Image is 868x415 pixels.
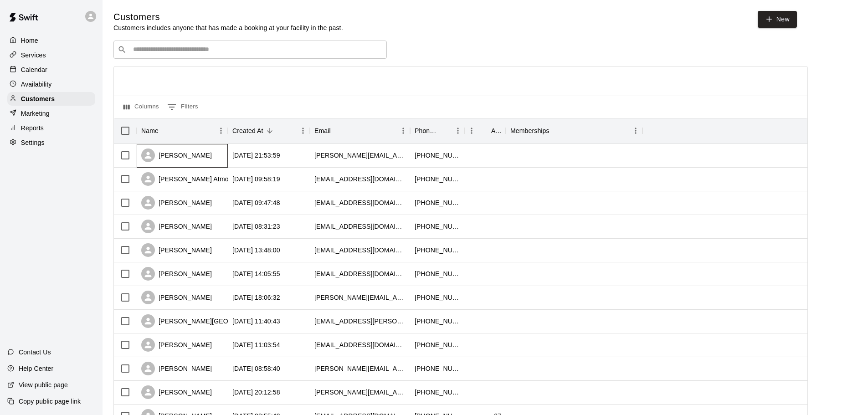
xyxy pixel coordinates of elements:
a: Calendar [7,63,95,77]
button: Select columns [121,100,161,114]
div: [PERSON_NAME] [141,243,212,257]
a: Marketing [7,107,95,120]
div: +14167688264 [415,364,460,373]
p: Home [21,36,38,45]
p: Marketing [21,109,50,118]
div: 2025-08-17 13:48:00 [232,246,280,255]
div: Age [465,118,506,143]
div: 2025-08-20 21:53:59 [232,151,280,160]
div: [PERSON_NAME] [141,385,212,399]
div: park.davis@gmail.com [314,317,406,326]
button: Show filters [165,100,200,114]
div: Created At [228,118,310,143]
div: stephbusteed@gmail.com [314,222,406,231]
div: Search customers by name or email [113,41,387,59]
p: Reports [21,123,44,133]
p: Customers [21,94,55,103]
p: Customers includes anyone that has made a booking at your facility in the past. [113,23,343,32]
div: +19056384633 [415,151,460,160]
div: Email [314,118,331,143]
button: Sort [478,124,491,137]
div: [PERSON_NAME] [141,196,212,210]
button: Sort [438,124,451,137]
div: +16476331453 [415,174,460,184]
p: Help Center [19,364,53,373]
div: [PERSON_NAME] [141,362,212,375]
div: [PERSON_NAME][GEOGRAPHIC_DATA] [141,314,279,328]
div: ekamarin@hotmail.com [314,269,406,278]
div: 2025-08-14 11:03:54 [232,340,280,349]
button: Menu [396,124,410,138]
div: +19052081237 [415,293,460,302]
div: [PERSON_NAME] [141,291,212,304]
div: jeffleung929@hotmail.com [314,340,406,349]
div: +14167971920 [415,388,460,397]
p: Copy public page link [19,397,81,406]
div: Phone Number [415,118,438,143]
div: [PERSON_NAME] Atmosfera [141,172,243,186]
p: Settings [21,138,45,147]
a: New [758,11,797,28]
div: +19054676744 [415,222,460,231]
div: 2025-08-18 08:31:23 [232,222,280,231]
button: Menu [451,124,465,138]
div: michael.deguzman@hotmail.com [314,388,406,397]
div: Age [491,118,501,143]
div: amy_hugo@hotmail.com [314,293,406,302]
div: 2025-08-13 20:12:58 [232,388,280,397]
a: Availability [7,77,95,91]
div: +14168461375 [415,198,460,207]
div: 2025-08-16 14:05:55 [232,269,280,278]
button: Menu [465,124,478,138]
div: Memberships [506,118,642,143]
div: [PERSON_NAME] [141,149,212,162]
div: mistry.vanita@gmail.com [314,364,406,373]
h5: Customers [113,11,343,23]
button: Menu [296,124,310,138]
p: View public page [19,380,68,389]
div: 2025-08-18 09:47:48 [232,198,280,207]
div: 2025-08-18 09:58:19 [232,174,280,184]
a: Customers [7,92,95,106]
a: Settings [7,136,95,149]
button: Menu [214,124,228,138]
a: Services [7,48,95,62]
button: Menu [629,124,642,138]
div: +16476284020 [415,317,460,326]
div: Name [137,118,228,143]
div: +12898856994 [415,269,460,278]
div: 2025-08-14 18:06:32 [232,293,280,302]
a: Reports [7,121,95,135]
button: Sort [159,124,171,137]
div: [PERSON_NAME] [141,267,212,281]
p: Contact Us [19,348,51,357]
div: [PERSON_NAME] [141,220,212,233]
div: melaniemld@hotmail.com [314,246,406,255]
button: Sort [331,124,344,137]
p: Services [21,51,46,60]
div: Phone Number [410,118,465,143]
p: Availability [21,80,52,89]
div: 2025-08-14 08:58:40 [232,364,280,373]
div: +19052205966 [415,340,460,349]
a: Home [7,34,95,47]
div: 2025-08-14 11:40:43 [232,317,280,326]
p: Calendar [21,65,47,74]
div: ryan@nitroperformance.ca [314,151,406,160]
button: Sort [263,124,276,137]
div: Email [310,118,410,143]
div: Created At [232,118,263,143]
div: Memberships [510,118,550,143]
div: cswitz01@hotmail.com [314,198,406,207]
div: +16479267592 [415,246,460,255]
div: Name [141,118,159,143]
div: matmosfera@gmail.com [314,174,406,184]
